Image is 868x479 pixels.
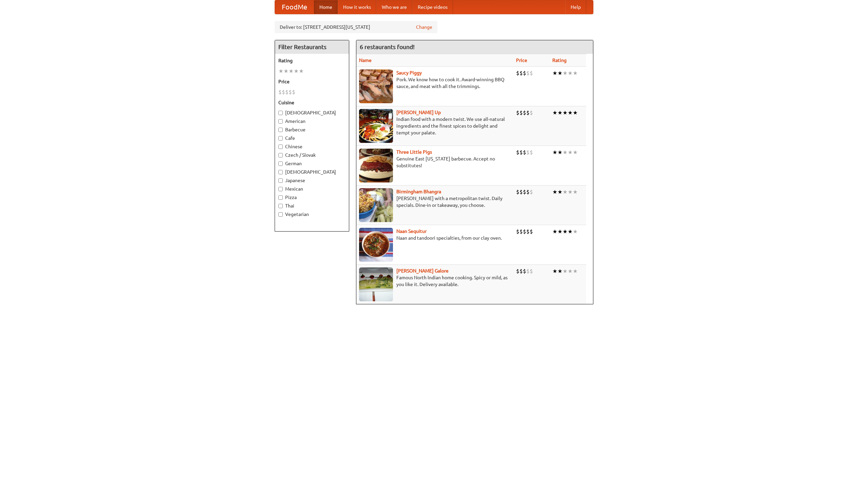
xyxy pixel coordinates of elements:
[278,88,282,96] li: $
[523,109,526,116] li: $
[359,155,511,169] p: Genuine East [US_STATE] barbecue. Accept no substitutes!
[359,116,511,136] p: Indian food with a modern twist. We use all-natural ingredients and the finest spices to delight ...
[299,67,304,75] li: ★
[278,187,283,191] input: Mexican
[519,69,523,77] li: $
[278,194,346,201] label: Pizza
[568,188,573,196] li: ★
[278,170,283,174] input: [DEMOGRAPHIC_DATA]
[396,70,422,75] a: Saucy Piggy
[573,188,578,196] li: ★
[278,202,346,209] label: Thai
[523,228,526,235] li: $
[519,188,523,196] li: $
[396,189,441,194] a: Birmingham Bhangra
[557,149,563,156] li: ★
[568,149,573,156] li: ★
[552,69,557,77] li: ★
[282,88,285,96] li: $
[530,149,533,156] li: $
[530,69,533,77] li: $
[278,126,346,133] label: Barbecue
[519,149,523,156] li: $
[573,228,578,235] li: ★
[278,135,346,141] label: Cafe
[526,267,530,275] li: $
[416,24,432,30] a: Change
[278,195,283,200] input: Pizza
[359,76,511,90] p: Pork. We know how to cook it. Award-winning BBQ sauce, and meat with all the trimmings.
[289,88,292,96] li: $
[359,69,393,103] img: saucy.jpg
[314,0,338,14] a: Home
[516,188,519,196] li: $
[552,58,567,63] a: Rating
[530,228,533,235] li: $
[557,188,563,196] li: ★
[563,109,568,116] li: ★
[516,109,519,116] li: $
[278,152,346,158] label: Czech / Slovak
[396,268,449,274] a: [PERSON_NAME] Galore
[557,267,563,275] li: ★
[278,109,346,116] label: [DEMOGRAPHIC_DATA]
[516,69,519,77] li: $
[278,153,283,157] input: Czech / Slovak
[359,58,372,63] a: Name
[530,188,533,196] li: $
[557,228,563,235] li: ★
[396,110,441,115] a: [PERSON_NAME] Up
[359,195,511,209] p: [PERSON_NAME] with a metropolitan twist. Daily specials. Dine-in or takeaway, you choose.
[523,69,526,77] li: $
[568,109,573,116] li: ★
[552,267,557,275] li: ★
[359,109,393,143] img: curryup.jpg
[526,109,530,116] li: $
[516,267,519,275] li: $
[557,69,563,77] li: ★
[278,186,346,192] label: Mexican
[278,99,346,106] h5: Cuisine
[278,161,283,166] input: German
[278,118,346,125] label: American
[278,143,346,150] label: Chinese
[519,267,523,275] li: $
[289,67,294,75] li: ★
[530,267,533,275] li: $
[359,228,393,262] img: naansequitur.jpg
[563,69,568,77] li: ★
[359,149,393,182] img: littlepigs.jpg
[573,267,578,275] li: ★
[278,145,283,149] input: Chinese
[568,228,573,235] li: ★
[278,119,283,124] input: American
[359,274,511,288] p: Famous North Indian home cooking. Spicy or mild, as you like it. Delivery available.
[359,267,393,301] img: currygalore.jpg
[278,160,346,167] label: German
[552,149,557,156] li: ★
[283,67,289,75] li: ★
[359,188,393,222] img: bhangra.jpg
[523,149,526,156] li: $
[396,228,427,234] a: Naan Sequitur
[278,177,346,184] label: Japanese
[278,111,283,115] input: [DEMOGRAPHIC_DATA]
[526,188,530,196] li: $
[526,149,530,156] li: $
[526,69,530,77] li: $
[563,267,568,275] li: ★
[552,228,557,235] li: ★
[573,69,578,77] li: ★
[519,228,523,235] li: $
[275,0,314,14] a: FoodMe
[278,211,346,218] label: Vegetarian
[568,267,573,275] li: ★
[516,149,519,156] li: $
[519,109,523,116] li: $
[294,67,299,75] li: ★
[523,267,526,275] li: $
